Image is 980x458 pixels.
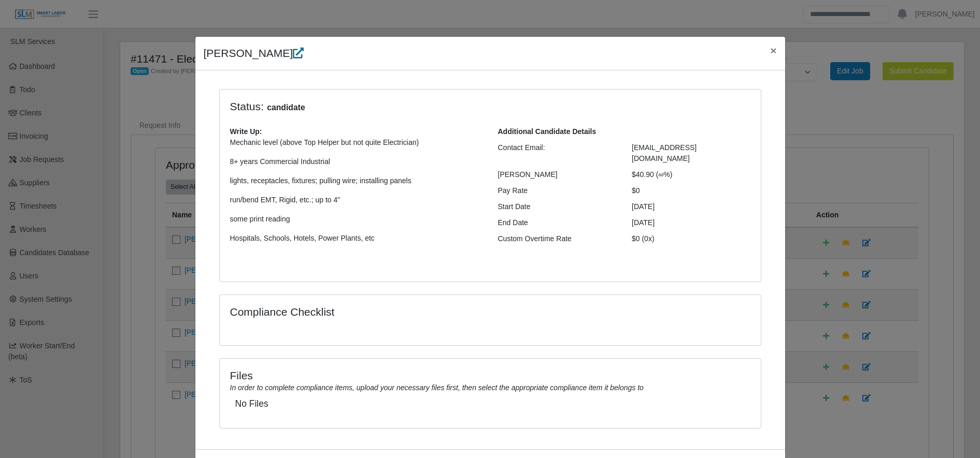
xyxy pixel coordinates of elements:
[498,127,596,136] b: Additional Candidate Details
[632,143,697,162] span: [EMAIL_ADDRESS][DOMAIN_NAME]
[230,214,482,225] p: some print reading
[230,137,482,148] p: Mechanic level (above Top Helper but not quite Electrician)
[230,127,262,136] b: Write Up:
[230,195,482,205] p: run/bend EMT, Rigid, etc.; up to 4"
[624,185,758,196] div: $0
[230,156,482,167] p: 8+ years Commercial Industrial
[490,185,624,196] div: Pay Rate
[230,100,617,114] h4: Status:
[632,234,655,243] span: $0 (0x)
[235,398,745,409] h5: No Files
[632,218,655,227] span: [DATE]
[490,142,624,164] div: Contact Email:
[230,175,482,186] p: lights, receptacles, fixtures; pulling wire; installing panels
[624,169,758,180] div: $40.90 (∞%)
[230,233,482,244] p: Hospitals, Schools, Hotels, Power Plants, etc
[230,369,750,382] h4: Files
[490,201,624,212] div: Start Date
[762,37,785,64] button: Close
[490,217,624,228] div: End Date
[770,45,776,56] span: ×
[230,305,572,318] h4: Compliance Checklist
[490,169,624,180] div: [PERSON_NAME]
[230,383,644,392] i: In order to complete compliance items, upload your necessary files first, then select the appropr...
[264,101,308,114] span: candidate
[204,45,304,62] h4: [PERSON_NAME]
[624,201,758,212] div: [DATE]
[490,233,624,244] div: Custom Overtime Rate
